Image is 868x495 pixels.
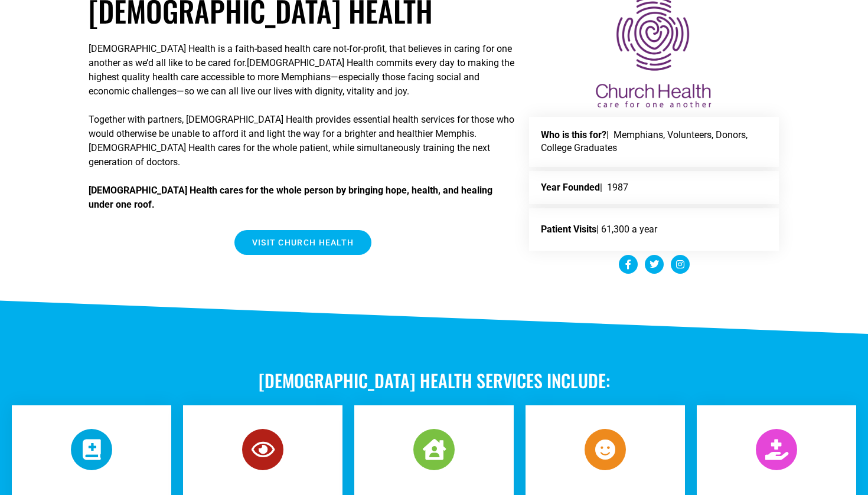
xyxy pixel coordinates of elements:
p: | 1987 [541,183,768,192]
span: Together with partners, [DEMOGRAPHIC_DATA] Health provides essential health services for those wh... [89,114,514,168]
strong: Year Founded [541,182,600,193]
strong: Who is this for? [541,129,606,140]
p: | Memphians, Volunteers, Donors, College Graduates [541,129,768,155]
span: [DEMOGRAPHIC_DATA] Health commits every day to making the highest quality health care accessible ... [89,57,514,97]
h2: [DEMOGRAPHIC_DATA] HEALTH SERVICES INCLUDE: [6,370,862,391]
p: | 61,300 a year [541,220,768,239]
span: VISIT Church Health [252,238,354,247]
strong: [DEMOGRAPHIC_DATA] Health cares for the whole person by bringing hope, health, and healing under ... [89,185,492,210]
strong: Patient Visits [541,224,596,235]
span: [DEMOGRAPHIC_DATA] Health is a faith-based health care not-for-profit, that believes in caring fo... [89,43,512,68]
a: VISIT Church Health [234,230,372,255]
